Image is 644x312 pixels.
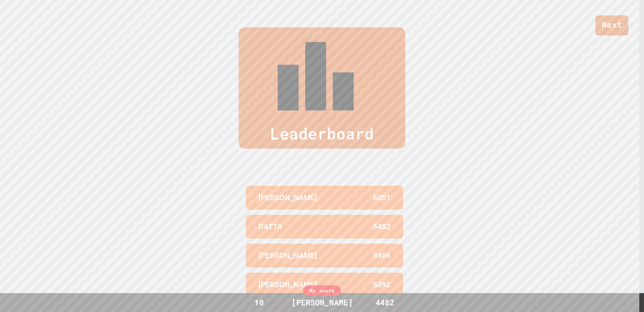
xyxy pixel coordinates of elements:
[236,297,283,309] div: 10
[258,192,317,203] p: [PERSON_NAME]
[373,250,391,261] p: 5406
[303,285,341,296] div: My score
[258,221,282,232] p: DATTA
[373,279,391,290] p: 5392
[258,279,317,290] p: [PERSON_NAME]
[596,15,628,36] a: Next
[373,192,391,203] p: 6051
[239,27,405,149] div: Leaderboard
[285,297,359,309] div: [PERSON_NAME]
[361,297,408,309] div: 4482
[258,250,317,261] p: [PERSON_NAME]
[373,221,391,232] p: 5452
